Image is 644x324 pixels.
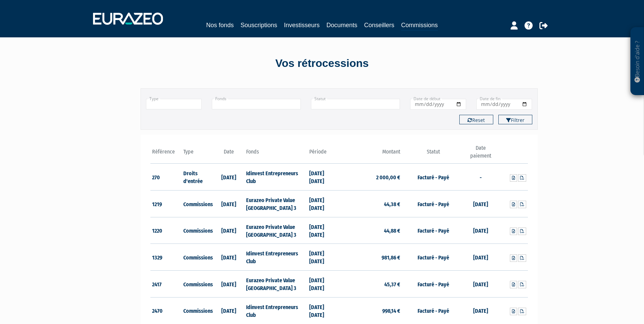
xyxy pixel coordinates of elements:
td: [DATE] [DATE] [308,164,339,191]
td: 270 [150,164,182,191]
td: Idinvest Entrepreneurs Club [244,164,307,191]
td: [DATE] [465,191,496,217]
td: [DATE] [DATE] [308,297,339,324]
a: Conseillers [364,20,394,30]
td: Eurazeo Private Value [GEOGRAPHIC_DATA] 3 [244,217,307,244]
td: [DATE] [465,217,496,244]
td: Idinvest Entrepreneurs Club [244,244,307,271]
td: Eurazeo Private Value [GEOGRAPHIC_DATA] 3 [244,271,307,298]
td: Eurazeo Private Value [GEOGRAPHIC_DATA] 3 [244,191,307,217]
td: [DATE] [DATE] [308,217,339,244]
td: 45,37 € [339,271,402,298]
td: 2 000,00 € [339,164,402,191]
a: Documents [327,20,357,30]
button: Reset [459,115,493,124]
td: 2417 [150,271,182,298]
td: Facturé - Payé [402,244,465,271]
th: Période [308,144,339,164]
img: 1732889491-logotype_eurazeo_blanc_rvb.png [93,13,163,25]
td: [DATE] [213,191,245,217]
td: 998,14 € [339,297,402,324]
td: Commissions [182,191,213,217]
td: 1329 [150,244,182,271]
td: 1219 [150,191,182,217]
th: Montant [339,144,402,164]
td: [DATE] [465,297,496,324]
td: [DATE] [213,244,245,271]
td: Idinvest Entrepreneurs Club [244,297,307,324]
th: Date paiement [465,144,496,164]
td: [DATE] [465,271,496,298]
td: Commissions [182,217,213,244]
a: Commissions [401,20,438,31]
td: Facturé - Payé [402,191,465,217]
button: Filtrer [498,115,532,124]
p: Besoin d'aide ? [633,31,641,92]
td: 2470 [150,297,182,324]
th: Date [213,144,245,164]
th: Fonds [244,144,307,164]
td: - [465,164,496,191]
td: 44,88 € [339,217,402,244]
td: Facturé - Payé [402,271,465,298]
a: Souscriptions [240,20,277,30]
td: [DATE] [213,217,245,244]
td: [DATE] [213,297,245,324]
div: Vos rétrocessions [129,56,516,71]
a: Investisseurs [284,20,319,30]
a: Nos fonds [206,20,234,30]
td: [DATE] [465,244,496,271]
td: Commissions [182,271,213,298]
td: [DATE] [213,164,245,191]
th: Type [182,144,213,164]
td: Commissions [182,297,213,324]
td: 981,86 € [339,244,402,271]
td: 1220 [150,217,182,244]
td: Droits d'entrée [182,164,213,191]
td: Commissions [182,244,213,271]
td: Facturé - Payé [402,164,465,191]
td: [DATE] [213,271,245,298]
td: [DATE] [DATE] [308,271,339,298]
td: [DATE] [DATE] [308,244,339,271]
th: Référence [150,144,182,164]
td: Facturé - Payé [402,217,465,244]
td: [DATE] [DATE] [308,191,339,217]
td: 44,38 € [339,191,402,217]
td: Facturé - Payé [402,297,465,324]
th: Statut [402,144,465,164]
